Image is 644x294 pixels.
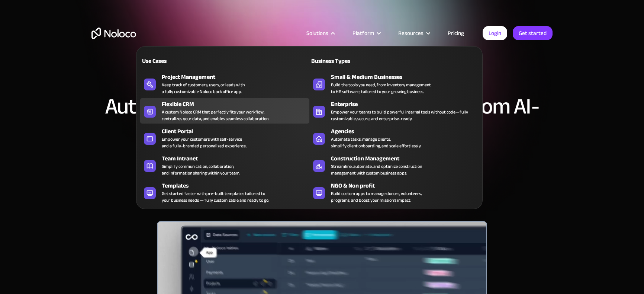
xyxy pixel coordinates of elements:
[331,154,482,163] div: Construction Management
[309,71,479,96] a: Small & Medium BusinessesBuild the tools you need, from inventory managementto HR software, tailo...
[309,125,479,151] a: AgenciesAutomate tasks, manage clients,simplify client onboarding, and scale effortlessly.
[140,57,222,65] div: Use Cases
[309,57,391,65] div: Business Types
[162,181,313,190] div: Templates
[398,28,424,38] div: Resources
[513,26,553,40] a: Get started
[438,28,473,38] a: Pricing
[297,28,343,38] div: Solutions
[136,36,483,209] nav: Solutions
[343,28,389,38] div: Platform
[309,98,479,124] a: EnterpriseEmpower your teams to build powerful internal tools without code—fully customizable, se...
[91,28,136,39] a: home
[91,82,553,88] h1: AI-Powered Workflow Automation
[162,154,313,163] div: Team Intranet
[162,109,269,122] div: A custom Noloco CRM that perfectly fits your workflow, centralizes your data, and enables seamles...
[309,52,479,69] a: Business Types
[140,153,309,178] a: Team IntranetSimplify communication, collaboration,and information sharing within your team.
[162,82,245,95] div: Keep track of customers, users, or leads with a fully customizable Noloco back office app.
[331,127,482,136] div: Agencies
[91,95,553,140] h2: Automate Your Team’s Processes with Custom AI-Powered Workflows
[331,73,482,82] div: Small & Medium Businesses
[331,100,482,109] div: Enterprise
[162,190,269,204] div: Get started faster with pre-built templates tailored to your business needs — fully customizable ...
[306,28,328,38] div: Solutions
[140,52,309,69] a: Use Cases
[162,127,313,136] div: Client Portal
[162,100,313,109] div: Flexible CRM
[331,82,431,95] div: Build the tools you need, from inventory management to HR software, tailored to your growing busi...
[331,181,482,190] div: NGO & Non profit
[162,136,247,149] div: Empower your customers with self-service and a fully-branded personalized experience.
[140,125,309,151] a: Client PortalEmpower your customers with self-serviceand a fully-branded personalized experience.
[309,153,479,178] a: Construction ManagementStreamline, automate, and optimize constructionmanagement with custom busi...
[140,71,309,96] a: Project ManagementKeep track of customers, users, or leads witha fully customizable Noloco back o...
[352,28,374,38] div: Platform
[483,26,507,40] a: Login
[140,98,309,124] a: Flexible CRMA custom Noloco CRM that perfectly fits your workflow,centralizes your data, and enab...
[309,180,479,205] a: NGO & Non profitBuild custom apps to manage donors, volunteers,programs, and boost your mission’s...
[140,180,309,205] a: TemplatesGet started faster with pre-built templates tailored toyour business needs — fully custo...
[331,163,422,176] div: Streamline, automate, and optimize construction management with custom business apps.
[331,190,422,204] div: Build custom apps to manage donors, volunteers, programs, and boost your mission’s impact.
[162,73,313,82] div: Project Management
[389,28,438,38] div: Resources
[331,109,475,122] div: Empower your teams to build powerful internal tools without code—fully customizable, secure, and ...
[162,163,240,176] div: Simplify communication, collaboration, and information sharing within your team.
[331,136,421,149] div: Automate tasks, manage clients, simplify client onboarding, and scale effortlessly.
